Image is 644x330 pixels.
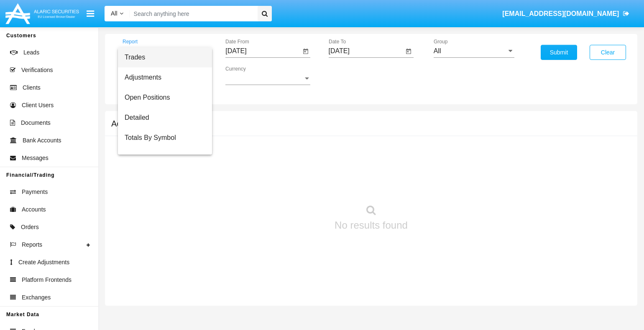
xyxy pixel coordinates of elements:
[125,88,205,108] span: Open Positions
[125,148,205,168] span: Totals By Date
[125,108,205,128] span: Detailed
[125,128,205,148] span: Totals By Symbol
[125,47,205,67] span: Trades
[125,67,205,88] span: Adjustments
